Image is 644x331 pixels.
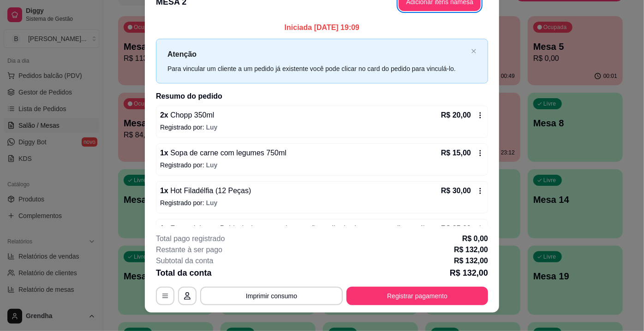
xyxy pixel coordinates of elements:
p: R$ 132,00 [450,266,488,279]
span: Luy [206,161,218,169]
p: 1 x [160,185,251,196]
p: Total pago registrado [156,233,225,244]
p: R$ 35,00 [441,223,471,234]
p: Subtotal da conta [156,255,214,266]
p: R$ 20,00 [441,110,471,121]
p: R$ 15,00 [441,148,471,159]
div: Para vincular um cliente a um pedido já existente você pode clicar no card do pedido para vinculá... [167,64,467,74]
p: R$ 132,00 [454,244,488,255]
p: Registrado por: [160,198,484,207]
p: 2 x [160,110,214,121]
p: Registrado por: [160,123,484,132]
span: Sopa de carne com legumes 750ml [168,149,286,157]
button: Imprimir consumo [200,287,343,305]
span: Luy [206,199,218,207]
button: Registrar pagamento [346,287,488,305]
p: R$ 132,00 [454,255,488,266]
p: R$ 30,00 [441,185,471,196]
p: Atenção [167,48,467,60]
p: Registrado por: [160,160,484,170]
span: Luy [206,124,218,131]
span: Chopp 350ml [168,111,215,119]
p: Restante à ser pago [156,244,222,255]
p: 1 x [160,223,426,234]
span: Hot Filadélfia (12 Peças) [168,187,251,195]
p: R$ 0,00 [462,233,488,244]
p: 1 x [160,148,286,159]
h2: Resumo do pedido [156,91,488,102]
span: Franguinho no Balde (coloque na observação molho barbecue ou molho rosé) [168,225,426,232]
button: close [471,48,477,54]
p: Total da conta [156,266,212,279]
p: Iniciada [DATE] 19:09 [156,22,488,33]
